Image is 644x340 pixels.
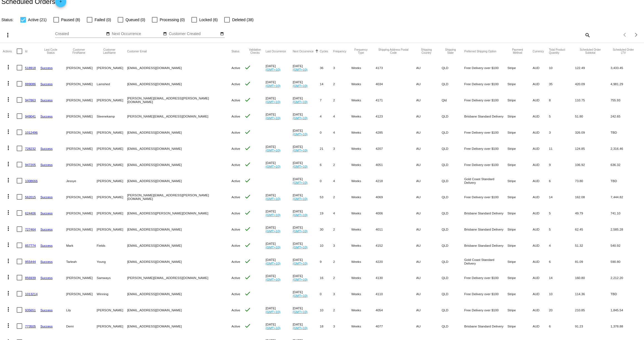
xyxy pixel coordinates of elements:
mat-cell: Stripe [507,60,533,76]
button: Change sorting for CustomerLastName [97,48,122,54]
mat-cell: [PERSON_NAME] [66,124,97,140]
button: Change sorting for FrequencyType [351,48,371,54]
button: Change sorting for Status [231,50,239,53]
mat-cell: [PERSON_NAME] [97,156,127,173]
mat-cell: Gold Coast Standard Delivery [464,173,507,189]
mat-cell: [DATE] [293,189,320,205]
mat-cell: Stripe [507,221,533,237]
mat-cell: Mark [66,237,97,253]
mat-cell: Young [97,253,127,270]
mat-cell: [PERSON_NAME] [97,173,127,189]
a: (GMT+10) [266,229,280,233]
mat-cell: [PERSON_NAME] [97,60,127,76]
mat-icon: more_vert [5,80,12,87]
a: 624406 [25,211,36,215]
mat-cell: Weeks [351,156,376,173]
mat-cell: [PERSON_NAME] [66,221,97,237]
a: 1008666 [25,179,38,183]
mat-cell: 4011 [376,221,416,237]
mat-cell: [EMAIL_ADDRESS][DOMAIN_NAME] [127,173,231,189]
mat-cell: 2 [333,76,351,92]
button: Change sorting for CustomerFirstName [66,48,92,54]
mat-cell: Weeks [351,92,376,108]
a: 727464 [25,228,36,231]
mat-cell: AUD [533,92,549,108]
a: 518918 [25,66,36,70]
mat-cell: 35 [549,76,575,92]
mat-cell: [PERSON_NAME] [66,108,97,124]
mat-cell: [EMAIL_ADDRESS][DOMAIN_NAME] [127,221,231,237]
mat-cell: [PERSON_NAME] [66,60,97,76]
mat-cell: Weeks [351,237,376,253]
mat-cell: AUD [533,237,549,253]
mat-cell: Weeks [351,108,376,124]
mat-cell: [PERSON_NAME][EMAIL_ADDRESS][DOMAIN_NAME] [127,108,231,124]
mat-icon: date_range [220,32,224,36]
mat-cell: QLD [442,253,464,270]
mat-cell: [DATE] [293,221,320,237]
mat-cell: [DATE] [266,253,293,270]
mat-cell: Stripe [507,189,533,205]
mat-cell: QLD [442,124,464,140]
mat-cell: 5 [549,205,575,221]
mat-cell: 420.09 [575,76,611,92]
mat-icon: more_vert [5,177,12,184]
mat-cell: [EMAIL_ADDRESS][PERSON_NAME][DOMAIN_NAME] [127,205,231,221]
a: (GMT+10) [293,132,307,136]
mat-cell: [PERSON_NAME] [97,221,127,237]
mat-cell: 53 [320,189,333,205]
button: Change sorting for Cycles [320,50,328,53]
mat-cell: 11 [549,140,575,156]
a: (GMT+10) [266,165,280,168]
button: Change sorting for CurrencyIso [533,50,544,53]
a: (GMT+10) [293,197,307,200]
mat-cell: 4123 [376,108,416,124]
mat-cell: Stripe [507,237,533,253]
mat-cell: 9 [320,253,333,270]
button: Change sorting for NextOccurrenceUtc [293,50,314,53]
button: Change sorting for Id [25,50,27,53]
mat-cell: 4 [549,237,575,253]
mat-cell: 2 [333,189,351,205]
a: Success [40,211,53,215]
input: Created [55,32,105,36]
mat-cell: Weeks [351,221,376,237]
mat-cell: [DATE] [293,140,320,156]
a: Success [40,114,53,118]
mat-cell: 4218 [376,173,416,189]
mat-icon: more_vert [5,145,12,151]
mat-cell: 4,981.29 [611,76,641,92]
a: Success [40,66,53,70]
mat-cell: QLD [442,237,464,253]
mat-cell: [DATE] [293,76,320,92]
mat-cell: AUD [533,108,549,124]
a: 949041 [25,114,36,118]
mat-cell: QLD [442,76,464,92]
mat-cell: [DATE] [266,189,293,205]
mat-cell: 10 [549,60,575,76]
mat-cell: 3 [333,237,351,253]
a: (GMT+10) [293,213,307,217]
mat-icon: more_vert [5,96,12,103]
mat-cell: 4069 [376,189,416,205]
mat-cell: 14 [320,76,333,92]
mat-icon: more_vert [5,209,12,216]
a: Success [40,163,53,167]
mat-cell: Stripe [507,140,533,156]
mat-cell: [PERSON_NAME] [66,92,97,108]
a: (GMT+10) [266,68,280,71]
a: 728232 [25,147,36,150]
button: Change sorting for ShippingCountry [416,48,437,54]
mat-cell: AU [416,189,442,205]
mat-cell: TBD [611,173,641,189]
mat-cell: AU [416,76,442,92]
a: 889086 [25,82,36,86]
mat-cell: [PERSON_NAME] [97,124,127,140]
a: (GMT+10) [266,213,280,217]
mat-cell: 124.85 [575,140,611,156]
mat-cell: Stripe [507,253,533,270]
mat-cell: AUD [533,205,549,221]
mat-cell: [DATE] [266,237,293,253]
mat-cell: Brisbane Standard Delivery [464,108,507,124]
mat-cell: 110.75 [575,92,611,108]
